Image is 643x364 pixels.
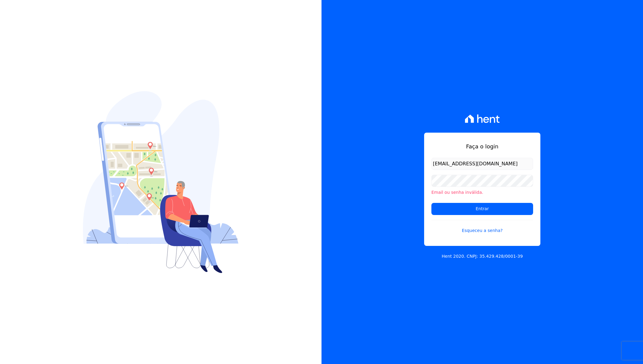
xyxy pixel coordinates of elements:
[431,203,533,215] input: Entrar
[431,158,533,170] input: Email
[431,220,533,234] a: Esqueceu a senha?
[431,142,533,151] h1: Faça o login
[431,189,533,196] li: Email ou senha inválida.
[83,91,239,273] img: Login
[442,253,523,260] p: Hent 2020. CNPJ: 35.429.428/0001-39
